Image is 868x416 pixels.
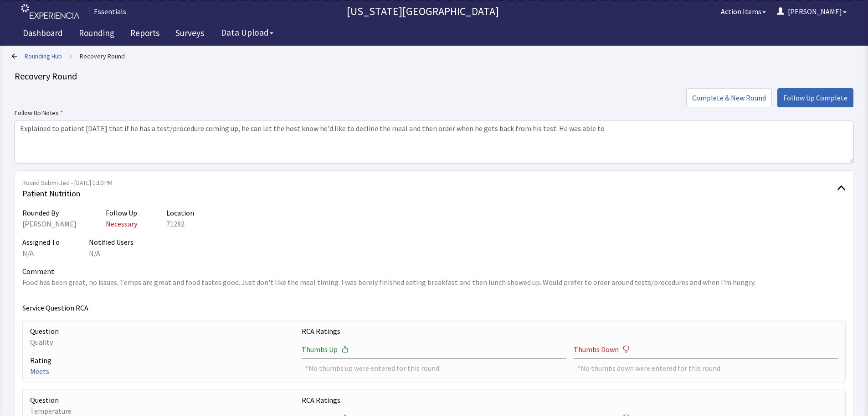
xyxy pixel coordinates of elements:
p: Comment [22,266,846,277]
p: Question [30,326,294,337]
div: N/A [89,247,134,258]
a: Rounding [72,23,121,46]
div: Essentials [89,6,126,17]
a: Surveys [169,23,211,46]
div: N/A [22,247,60,258]
button: Complete & New Round [686,88,772,107]
span: Patient Nutrition [22,187,837,200]
span: Temperature [30,406,72,416]
p: Necessary [106,218,137,229]
button: Follow Up Complete [777,88,853,107]
span: Meets [30,367,49,376]
p: Rating [30,355,294,366]
p: Rounded By [22,207,77,218]
label: Follow Up Notes [15,107,853,118]
p: RCA Ratings [302,326,838,337]
p: [US_STATE][GEOGRAPHIC_DATA] [130,4,715,19]
span: Thumbs Down [574,344,619,355]
p: Question [30,395,294,405]
p: Food has been great, no issues. Temps are great and food tastes good. Just don't like the meal ti... [22,277,846,288]
p: RCA Ratings [302,395,838,405]
p: Follow Up [106,207,137,218]
span: Follow Up Complete [783,92,847,103]
img: experiencia_logo.png [21,4,79,19]
a: Reports [123,23,166,46]
p: Notified Users [89,237,134,247]
span: Round Submitted - [DATE] 1:10 PM [22,178,837,187]
div: Recovery Round [15,70,853,83]
div: 71282 [166,218,194,229]
span: Quality [30,337,53,347]
a: Recovery Round [80,52,125,61]
p: Location [166,207,194,218]
div: [PERSON_NAME] [22,218,77,229]
div: *No thumbs down were entered for this round [577,363,834,374]
button: Data Upload [216,24,279,41]
a: Dashboard [16,23,70,46]
a: Rounding Hub [25,52,62,61]
p: Assigned To [22,237,60,247]
span: > [69,47,72,65]
span: Thumbs Up [302,344,338,355]
button: Action Items [715,2,771,21]
p: Service Question RCA [22,302,846,313]
div: *No thumbs up were entered for this round [305,363,562,374]
button: [PERSON_NAME] [771,2,852,21]
span: Complete & New Round [692,92,766,103]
